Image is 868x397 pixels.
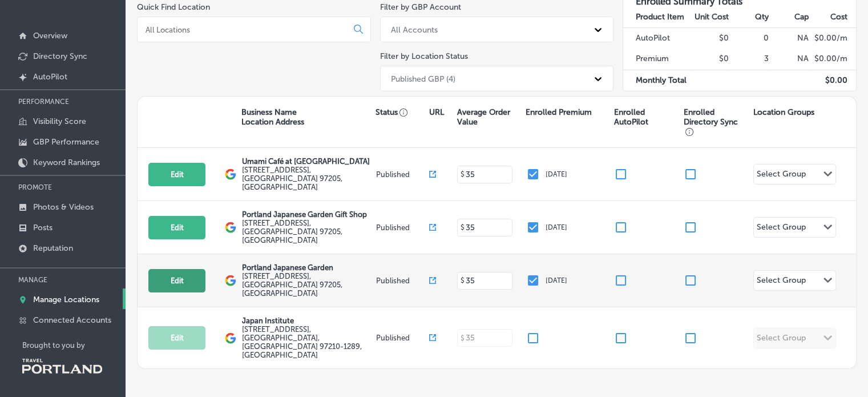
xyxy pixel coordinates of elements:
label: Filter by Location Status [380,51,468,61]
input: All Locations [144,25,345,35]
button: Edit [148,326,205,350]
p: Published [376,276,430,285]
p: Portland Japanese Garden Gift Shop [242,210,373,219]
label: Quick Find Location [137,2,210,12]
p: Directory Sync [33,51,87,61]
button: Edit [148,163,205,186]
p: [DATE] [546,170,567,178]
p: Keyword Rankings [33,158,100,167]
p: $ [461,170,465,178]
p: Visibility Score [33,117,86,126]
p: Published [376,223,430,232]
td: $0 [689,49,729,70]
td: Premium [623,49,689,70]
p: Brought to you by [22,341,126,350]
p: Enrolled Premium [526,107,592,117]
th: Qty [729,7,769,28]
td: $ 0.00 /m [809,49,856,70]
td: $ 0.00 [809,70,856,91]
img: Travel Portland [22,359,102,374]
strong: Product Item [636,12,684,22]
p: Published [376,334,430,342]
p: [DATE] [546,276,567,284]
p: [DATE] [546,223,567,231]
p: $ [461,223,465,231]
p: Published [376,170,430,179]
th: Unit Cost [689,7,729,28]
p: Enrolled Directory Sync [684,107,748,137]
p: AutoPilot [33,72,67,82]
div: Published GBP (4) [391,74,455,83]
p: Status [376,107,429,117]
img: logo [225,275,236,286]
td: $0 [689,27,729,49]
p: Location Groups [753,107,814,117]
p: Posts [33,223,53,232]
td: 0 [729,27,769,49]
label: [STREET_ADDRESS] , [GEOGRAPHIC_DATA], [GEOGRAPHIC_DATA] 97210-1289, [GEOGRAPHIC_DATA] [242,325,373,359]
p: GBP Performance [33,137,99,147]
p: $ [461,276,465,284]
img: logo [225,169,236,180]
div: Select Group [757,222,806,235]
p: Manage Locations [33,295,99,304]
button: Edit [148,216,205,239]
p: Umami Café at [GEOGRAPHIC_DATA] [242,157,373,166]
label: [STREET_ADDRESS] , [GEOGRAPHIC_DATA] 97205, [GEOGRAPHIC_DATA] [242,219,373,244]
p: Portland Japanese Garden [242,263,373,272]
label: [STREET_ADDRESS] , [GEOGRAPHIC_DATA] 97205, [GEOGRAPHIC_DATA] [242,166,373,191]
p: Enrolled AutoPilot [614,107,678,127]
td: 3 [729,49,769,70]
div: All Accounts [391,25,438,34]
td: NA [769,27,809,49]
td: Monthly Total [623,70,689,91]
p: Average Order Value [457,107,520,127]
td: NA [769,49,809,70]
img: logo [225,332,236,344]
th: Cost [809,7,856,28]
label: [STREET_ADDRESS] , [GEOGRAPHIC_DATA] 97205, [GEOGRAPHIC_DATA] [242,272,373,298]
img: logo [225,222,236,233]
td: $ 0.00 /m [809,27,856,49]
button: Edit [148,269,205,292]
div: Select Group [757,169,806,182]
p: Connected Accounts [33,315,111,325]
p: Business Name Location Address [241,107,304,127]
p: Japan Institute [242,316,373,325]
label: Filter by GBP Account [380,2,461,12]
p: Overview [33,31,67,41]
p: URL [429,107,444,117]
th: Cap [769,7,809,28]
p: Reputation [33,243,73,253]
div: Select Group [757,275,806,288]
td: AutoPilot [623,27,689,49]
p: Photos & Videos [33,202,94,212]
